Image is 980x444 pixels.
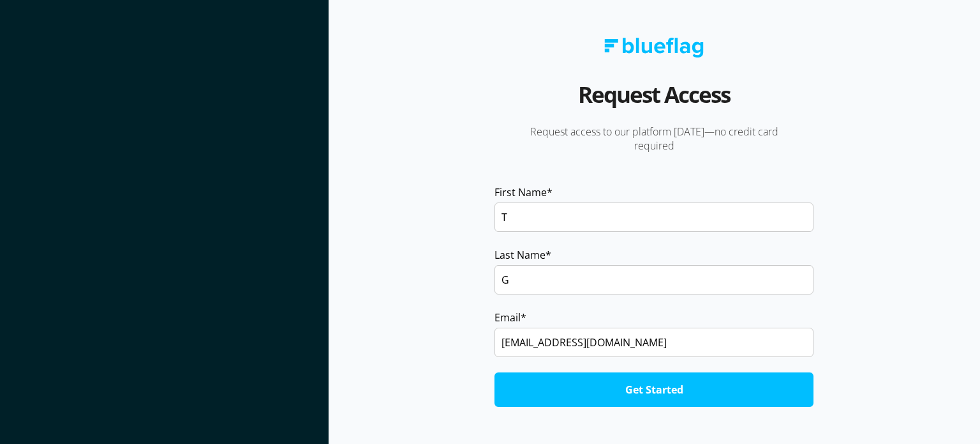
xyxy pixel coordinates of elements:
input: John [494,203,813,232]
input: name@yourcompany.com.au [494,328,813,357]
input: Get Started [494,372,813,407]
input: Smith [494,265,813,295]
img: Blue Flag logo [604,38,704,57]
span: Last Name [494,247,546,263]
span: Email [494,310,521,325]
h2: Request Access [578,77,730,125]
span: First Name [494,185,547,200]
p: Request access to our platform [DATE]—no credit card required [491,125,817,153]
